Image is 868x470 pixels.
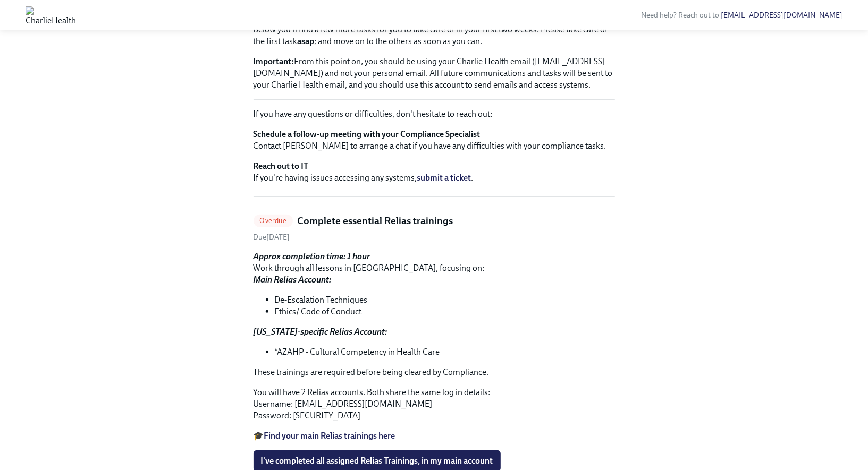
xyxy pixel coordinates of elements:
p: If you have any questions or difficulties, don't hesitate to reach out: [254,108,615,120]
a: [EMAIL_ADDRESS][DOMAIN_NAME] [721,11,842,20]
p: Contact [PERSON_NAME] to arrange a chat if you have any difficulties with your compliance tasks. [254,129,615,152]
a: submit a ticket [417,173,471,183]
li: De-Escalation Techniques [275,294,615,306]
span: I've completed all assigned Relias Trainings, in my main account [261,456,493,466]
span: Need help? Reach out to [641,11,842,20]
p: From this point on, you should be using your Charlie Health email ([EMAIL_ADDRESS][DOMAIN_NAME]) ... [254,56,615,91]
strong: Important: [254,56,294,66]
strong: Approx completion time: 1 hour [254,251,370,261]
strong: asap [298,36,315,46]
strong: Schedule a follow-up meeting with your Compliance Specialist [254,129,481,139]
p: These trainings are required before being cleared by Compliance. [254,366,615,378]
strong: [US_STATE]-specific Relias Account: [254,327,387,337]
li: *AZAHP - Cultural Competency in Health Care [275,346,615,358]
li: Ethics/ Code of Conduct [275,306,615,318]
h5: Complete essential Relias trainings [297,214,453,228]
p: 🎓 [254,430,615,442]
strong: Reach out to IT [254,161,309,171]
img: CharlieHealth [26,6,76,23]
p: Below you'll find a few more tasks for you to take care of in your first two weeks. Please take c... [254,24,615,47]
p: Work through all lessons in [GEOGRAPHIC_DATA], focusing on: [254,251,615,286]
a: Find your main Relias trainings here [264,431,395,441]
span: Overdue [254,217,293,225]
p: If you're having issues accessing any systems, . [254,160,615,184]
a: OverdueComplete essential Relias trainingsDue[DATE] [254,214,615,242]
strong: Main Relias Account: [254,275,332,285]
p: You will have 2 Relias accounts. Both share the same log in details: Username: [EMAIL_ADDRESS][DO... [254,387,615,422]
span: Friday, October 3rd 2025, 9:00 am [254,233,290,242]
